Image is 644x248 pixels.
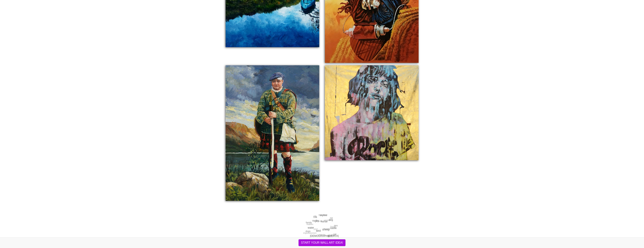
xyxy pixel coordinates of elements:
img: Oil painting of a woman [325,65,419,160]
button: START YOUR WALL ART IDEA! [299,239,345,246]
span: city [313,215,317,218]
img: Oil painting of a sctosman [226,65,319,201]
span: hill [330,217,332,220]
span: dog [329,218,333,222]
span: mountain [318,213,327,216]
span: dogs [306,230,310,233]
span: giant [313,228,318,230]
span: sea [334,224,337,227]
span: impressionism [303,232,316,235]
span: castle [330,226,336,230]
span: bird [316,229,320,233]
span: window [324,219,330,222]
span: portrait [328,234,335,237]
span: cow [313,216,317,219]
span: cat [333,233,336,236]
span: rugby [312,219,319,223]
span: family [306,221,312,224]
span: skyline [320,214,327,217]
span: horse [321,220,328,223]
span: [DEMOGRAPHIC_DATA] [310,234,338,238]
span: celebrity [318,233,325,236]
span: realism [306,223,313,226]
span: house [330,225,336,228]
span: sheep [322,228,330,232]
span: water [308,226,314,230]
